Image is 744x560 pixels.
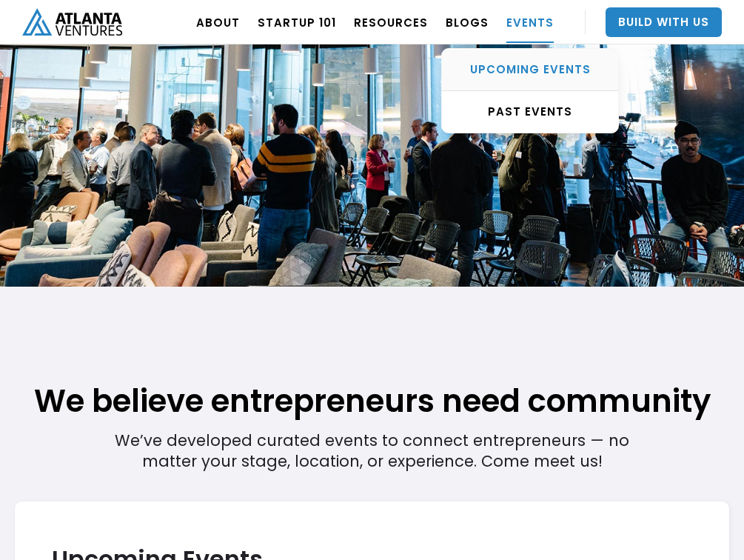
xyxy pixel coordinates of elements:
a: UPCOMING EVENTS [442,49,618,91]
a: BLOGS [446,1,489,43]
a: Startup 101 [258,1,336,43]
a: EVENTS [506,1,554,43]
a: ABOUT [196,1,240,43]
a: PAST EVENTS [442,91,618,133]
div: PAST EVENTS [442,104,618,119]
a: RESOURCES [354,1,428,43]
a: Build With Us [606,7,722,37]
div: UPCOMING EVENTS [442,62,618,77]
h1: We believe entrepreneurs need community [15,306,729,422]
div: We’ve developed curated events to connect entrepreneurs — no matter your stage, location, or expe... [87,305,658,472]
